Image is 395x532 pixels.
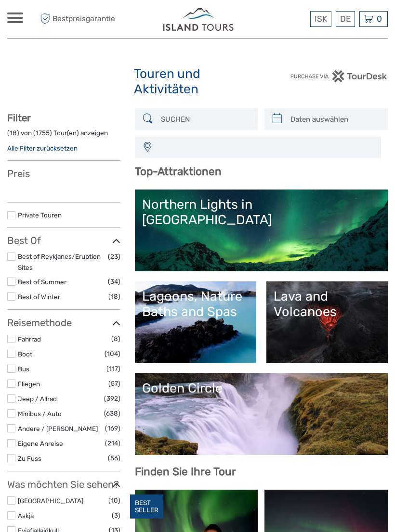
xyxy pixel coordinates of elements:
[134,66,261,97] h1: Touren und Aktivitäten
[18,410,62,418] a: Minibus / Auto
[112,510,120,521] span: (3)
[18,253,101,271] a: Best of Reykjanes/Eruption Sites
[18,211,62,219] a: Private Touren
[18,293,60,301] a: Best of Winter
[336,11,355,27] div: DE
[135,165,222,178] b: Top-Attraktionen
[18,512,34,519] a: Askja
[108,276,120,287] span: (34)
[18,497,83,505] a: [GEOGRAPHIC_DATA]
[104,393,120,404] span: (392)
[287,111,383,127] input: Daten auswählen
[18,380,40,388] a: Fliegen
[104,408,120,419] span: (638)
[10,128,17,138] label: 18
[36,128,50,138] label: 1755
[105,348,120,359] span: (104)
[18,395,57,403] a: Jeep / Allrad
[142,289,249,356] a: Lagoons, Nature Baths and Spas
[111,333,120,344] span: (8)
[142,289,249,320] div: Lagoons, Nature Baths and Spas
[108,378,120,389] span: (57)
[315,14,327,24] span: ISK
[274,289,381,320] div: Lava and Volcanoes
[7,168,120,179] h3: Preis
[38,11,115,27] span: Bestpreisgarantie
[108,495,120,506] span: (10)
[7,317,120,329] h3: Reisemethode
[7,144,78,152] a: Alle Filter zurücksetzen
[7,112,31,124] strong: Filter
[142,380,381,396] div: Golden Circle
[7,479,120,490] h3: Was möchten Sie sehen?
[7,128,120,143] div: ( ) von ( ) Tour(en) anzeigen
[163,7,235,31] img: Iceland ProTravel
[18,365,29,373] a: Bus
[157,111,253,127] input: SUCHEN
[105,438,120,449] span: (214)
[18,425,98,432] a: Andere / [PERSON_NAME]
[130,494,163,519] div: BEST SELLER
[7,235,120,246] h3: Best Of
[18,350,32,358] a: Boot
[274,289,381,356] a: Lava and Volcanoes
[108,251,120,262] span: (23)
[142,380,381,448] a: Golden Circle
[18,278,66,286] a: Best of Summer
[108,291,120,302] span: (18)
[106,363,120,374] span: (117)
[375,14,383,24] span: 0
[105,423,120,434] span: (169)
[142,197,381,264] a: Northern Lights in [GEOGRAPHIC_DATA]
[290,70,388,82] img: PurchaseViaTourDesk.png
[142,197,381,228] div: Northern Lights in [GEOGRAPHIC_DATA]
[135,465,236,478] b: Finden Sie Ihre Tour
[18,455,41,462] a: Zu Fuss
[18,335,41,343] a: Fahrrad
[18,440,63,447] a: Eigene Anreise
[108,453,120,464] span: (56)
